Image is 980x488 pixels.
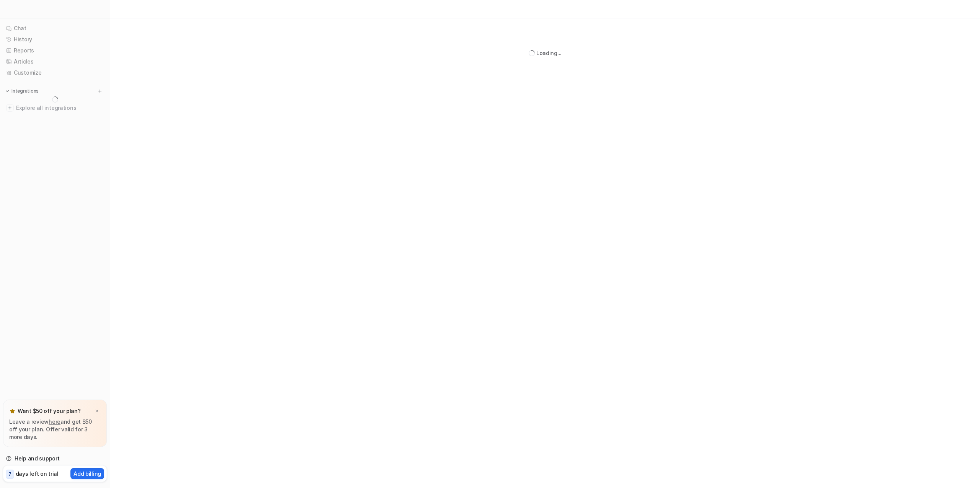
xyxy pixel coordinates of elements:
[18,407,81,415] p: Want $50 off your plan?
[95,409,99,414] img: x
[3,87,41,95] button: Integrations
[5,88,10,94] img: expand menu
[536,49,562,57] div: Loading...
[97,88,103,94] img: menu_add.svg
[6,104,14,112] img: explore all integrations
[3,453,107,464] a: Help and support
[16,470,59,478] p: days left on trial
[70,468,104,479] button: Add billing
[49,418,60,425] a: here
[3,67,107,78] a: Customize
[3,103,107,113] a: Explore all integrations
[9,408,15,414] img: star
[3,34,107,45] a: History
[9,418,101,441] p: Leave a review and get $50 off your plan. Offer valid for 3 more days.
[3,23,107,34] a: Chat
[11,88,39,94] p: Integrations
[8,471,11,478] p: 7
[16,102,104,114] span: Explore all integrations
[3,56,107,67] a: Articles
[73,470,101,478] p: Add billing
[3,45,107,56] a: Reports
